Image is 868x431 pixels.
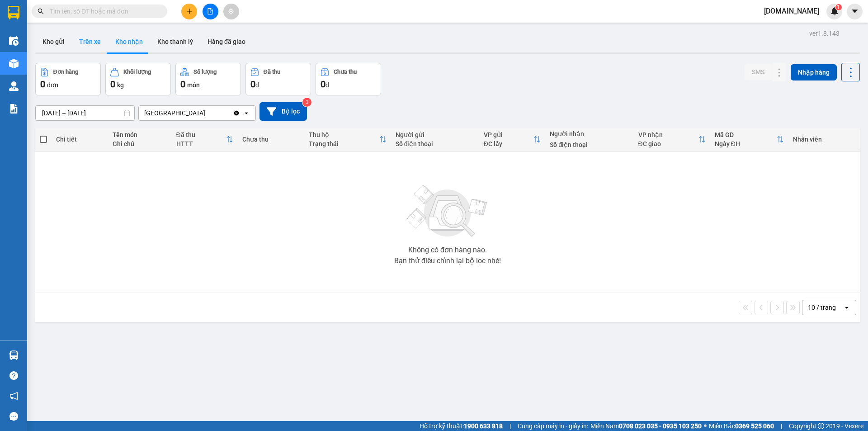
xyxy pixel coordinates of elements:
[745,64,772,80] button: SMS
[793,136,855,143] div: Nhân viên
[818,423,824,429] span: copyright
[321,79,325,90] span: 0
[35,63,101,95] button: Đơn hàng0đơn
[193,69,217,75] div: Số lượng
[394,257,501,265] div: Bạn thử điều chỉnh lại bộ lọc nhé!
[53,69,78,75] div: Đơn hàng
[484,131,534,138] div: VP gửi
[484,140,534,147] div: ĐC lấy
[709,421,774,431] span: Miền Bắc
[835,4,842,10] sup: 1
[302,98,311,107] sup: 3
[309,140,379,147] div: Trạng thái
[250,79,255,90] span: 0
[396,140,475,147] div: Số điện thoại
[791,64,837,81] button: Nhập hàng
[851,7,859,15] span: caret-down
[72,31,108,52] button: Trên xe
[175,63,241,95] button: Số lượng0món
[187,81,200,89] span: món
[264,69,280,75] div: Đã thu
[56,136,103,143] div: Chi tiết
[9,104,19,114] img: solution-icon
[35,31,72,52] button: Kho gửi
[479,128,546,152] th: Toggle SortBy
[550,130,629,137] div: Người nhận
[38,8,44,14] span: search
[113,140,167,147] div: Ghi chú
[619,422,702,430] strong: 0708 023 035 - 0935 103 250
[304,128,391,152] th: Toggle SortBy
[50,6,156,16] input: Tìm tên, số ĐT hoặc mã đơn
[309,131,379,138] div: Thu hộ
[223,4,239,19] button: aim
[715,131,777,138] div: Mã GD
[550,141,629,148] div: Số điện thoại
[150,31,200,52] button: Kho thanh lý
[830,7,839,15] img: icon-new-feature
[9,412,18,421] span: message
[40,79,45,90] span: 0
[186,8,193,14] span: plus
[634,128,710,152] th: Toggle SortBy
[847,4,863,19] button: caret-down
[9,371,18,380] span: question-circle
[176,131,226,138] div: Đã thu
[117,81,124,89] span: kg
[638,131,698,138] div: VP nhận
[518,421,588,431] span: Cung cấp máy in - giấy in:
[715,140,777,147] div: Ngày ĐH
[110,79,115,90] span: 0
[9,350,19,360] img: warehouse-icon
[172,128,238,152] th: Toggle SortBy
[176,140,226,147] div: HTTT
[704,424,707,428] span: ⚪️
[464,422,503,430] strong: 1900 633 818
[420,421,503,431] span: Hỗ trợ kỹ thuật:
[207,8,213,14] span: file-add
[9,36,19,46] img: warehouse-icon
[9,59,19,68] img: warehouse-icon
[105,63,171,95] button: Khối lượng0kg
[808,303,836,312] div: 10 / trang
[144,109,205,118] div: [GEOGRAPHIC_DATA]
[180,79,185,90] span: 0
[245,63,311,95] button: Đã thu0đ
[259,102,307,121] button: Bộ lọc
[9,81,19,91] img: warehouse-icon
[809,28,840,38] div: ver 1.8.143
[228,8,234,14] span: aim
[325,81,329,89] span: đ
[47,81,58,89] span: đơn
[334,69,357,75] div: Chưa thu
[8,6,19,19] img: logo-vxr
[9,392,18,400] span: notification
[781,421,782,431] span: |
[638,140,698,147] div: ĐC giao
[113,131,167,138] div: Tên món
[843,304,850,311] svg: open
[36,106,134,120] input: Select a date range.
[408,246,487,254] div: Không có đơn hàng nào.
[233,109,240,117] svg: Clear value
[123,69,151,75] div: Khối lượng
[735,422,774,430] strong: 0369 525 060
[402,180,493,243] img: svg+xml;base64,PHN2ZyBjbGFzcz0ibGlzdC1wbHVnX19zdmciIHhtbG5zPSJodHRwOi8vd3d3LnczLm9yZy8yMDAwL3N2Zy...
[590,421,702,431] span: Miền Nam
[316,63,381,95] button: Chưa thu0đ
[243,109,250,117] svg: open
[509,421,511,431] span: |
[200,31,253,52] button: Hàng đã giao
[396,131,475,138] div: Người gửi
[108,31,150,52] button: Kho nhận
[710,128,788,152] th: Toggle SortBy
[203,4,218,19] button: file-add
[242,136,300,143] div: Chưa thu
[837,4,840,10] span: 1
[206,109,207,118] input: Selected Nha Trang.
[181,4,197,19] button: plus
[255,81,259,89] span: đ
[757,5,826,17] span: [DOMAIN_NAME]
